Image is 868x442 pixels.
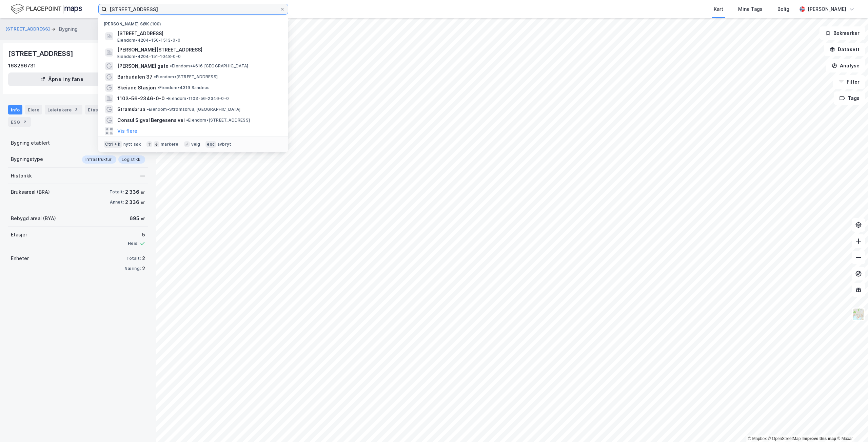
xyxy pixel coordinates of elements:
div: Totalt: [126,256,141,261]
div: 2 [21,119,28,125]
div: Ctrl + k [104,141,122,148]
div: [STREET_ADDRESS] [8,48,75,59]
span: Skeiane Stasjon [117,84,156,92]
span: • [157,85,159,90]
span: • [170,63,172,68]
div: Bygning [59,25,78,33]
div: Heis: [128,241,138,246]
div: markere [161,142,178,147]
img: logo.f888ab2527a4732fd821a326f86c7f29.svg [11,3,82,15]
a: OpenStreetMap [768,436,801,441]
span: Consul Sigval Bergesens vei [117,116,185,124]
span: • [147,107,149,112]
div: Leietakere [45,105,82,114]
div: Bygningstype [11,155,43,163]
div: [PERSON_NAME] [808,5,846,13]
div: Totalt: [110,189,124,195]
input: Søk på adresse, matrikkel, gårdeiere, leietakere eller personer [107,4,280,14]
iframe: Chat Widget [834,409,868,442]
div: 695 ㎡ [130,214,145,223]
div: nytt søk [123,142,141,147]
div: Bygning etablert [11,139,50,147]
div: 2 [142,265,145,273]
div: Enheter [11,254,29,262]
span: Eiendom • [STREET_ADDRESS] [154,74,218,80]
div: 168266731 [8,62,36,70]
span: Barbudalen 37 [117,73,153,81]
span: [STREET_ADDRESS] [117,29,280,38]
div: 2 336 ㎡ [125,198,145,206]
div: Historikk [11,172,32,180]
button: Datasett [824,43,865,56]
div: 3 [73,106,80,113]
span: Eiendom • 4616 [GEOGRAPHIC_DATA] [170,63,248,69]
div: Mine Tags [738,5,763,13]
div: Bebygd areal (BYA) [11,214,56,223]
div: Etasjer og enheter [88,107,130,113]
button: Tags [834,91,865,105]
button: Åpne i ny fane [8,72,115,86]
span: [PERSON_NAME][STREET_ADDRESS] [117,46,280,54]
span: Eiendom • Strømsbrua, [GEOGRAPHIC_DATA] [147,107,241,112]
div: Etasjer [11,231,27,239]
div: velg [191,142,200,147]
span: • [154,74,156,79]
div: Bruksareal (BRA) [11,188,50,196]
div: Annet: [110,199,124,205]
span: Eiendom • 4204-150-1513-0-0 [117,38,180,43]
a: Improve this map [803,436,836,441]
span: • [166,96,168,101]
span: • [186,118,188,123]
div: [PERSON_NAME] søk (100) [98,16,288,28]
div: ESG [8,117,31,127]
div: Eiere [25,105,42,114]
span: Eiendom • [STREET_ADDRESS] [186,118,250,123]
div: Næring: [124,266,141,271]
button: Vis flere [117,127,137,135]
button: Analyse [826,59,865,72]
a: Mapbox [748,436,767,441]
div: Kontrollprogram for chat [834,409,868,442]
div: 2 [142,254,145,262]
button: [STREET_ADDRESS] [5,26,51,33]
div: Info [8,105,22,114]
img: Z [852,308,865,321]
div: 2 336 ㎡ [125,188,145,196]
span: 1103-56-2346-0-0 [117,94,165,103]
span: Strømsbrua [117,105,145,113]
button: Filter [833,75,865,89]
div: Bolig [777,5,789,13]
button: Bokmerker [820,26,865,40]
div: esc [205,141,216,148]
span: Eiendom • 4319 Sandnes [157,85,210,90]
span: Eiendom • 4204-151-1048-0-0 [117,54,181,59]
span: [PERSON_NAME] gate [117,62,169,70]
span: Eiendom • 1103-56-2346-0-0 [166,96,229,101]
div: 5 [128,231,145,239]
div: Kart [714,5,723,13]
div: — [140,172,145,180]
div: avbryt [217,142,231,147]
